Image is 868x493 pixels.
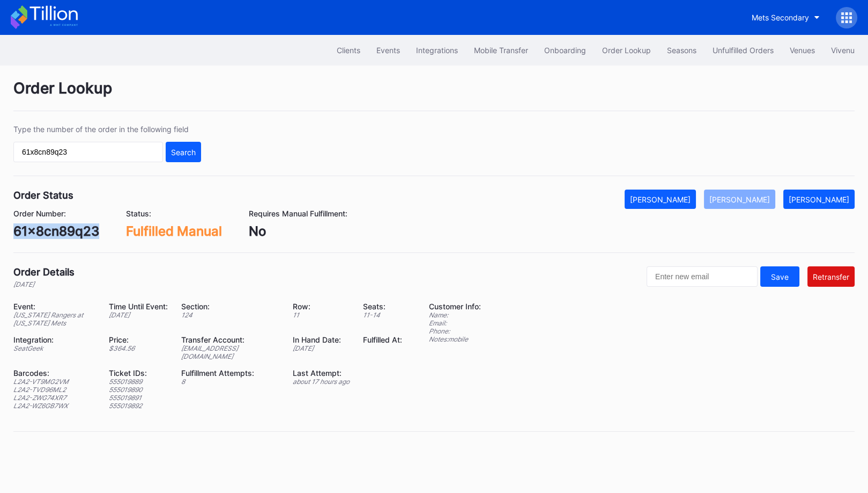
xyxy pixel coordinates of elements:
[789,195,849,204] div: [PERSON_NAME]
[429,311,481,319] div: Name:
[713,46,774,55] div: Unfulfilled Orders
[429,302,481,311] div: Customer Info:
[13,335,95,344] div: Integration:
[13,125,201,134] div: Type the number of the order in the following field
[744,8,828,27] button: Mets Secondary
[376,46,400,55] div: Events
[783,190,855,209] button: [PERSON_NAME]
[109,335,168,344] div: Price:
[544,46,586,55] div: Onboarding
[823,40,863,60] button: Vivenu
[474,46,528,55] div: Mobile Transfer
[13,266,75,278] div: Order Details
[13,394,95,402] div: L2A2-ZWG74XR7
[249,223,347,239] div: No
[704,190,775,209] button: [PERSON_NAME]
[429,319,481,327] div: Email:
[408,40,466,60] button: Integrations
[13,190,73,201] div: Order Status
[293,344,350,352] div: [DATE]
[429,335,481,343] div: Notes: mobile
[109,311,168,319] div: [DATE]
[704,40,782,60] button: Unfulfilled Orders
[109,386,168,394] div: 555019890
[368,40,408,60] button: Events
[13,311,95,327] div: [US_STATE] Rangers at [US_STATE] Mets
[659,40,704,60] button: Seasons
[166,142,201,162] button: Search
[813,272,849,281] div: Retransfer
[429,327,481,335] div: Phone:
[293,378,350,386] div: about 17 hours ago
[337,46,360,55] div: Clients
[13,142,163,162] input: GT59662
[13,386,95,394] div: L2A2-TVD96ML2
[109,344,168,352] div: $ 364.56
[667,46,696,55] div: Seasons
[13,280,75,288] div: [DATE]
[752,13,809,22] div: Mets Secondary
[831,46,855,55] div: Vivenu
[13,378,95,386] div: L2A2-VT9MG2VM
[363,335,402,344] div: Fulfilled At:
[293,311,350,319] div: 11
[293,335,350,344] div: In Hand Date:
[109,302,168,311] div: Time Until Event:
[181,302,280,311] div: Section:
[181,344,280,360] div: [EMAIL_ADDRESS][DOMAIN_NAME]
[13,209,99,218] div: Order Number:
[363,302,402,311] div: Seats:
[126,209,222,218] div: Status:
[249,209,347,218] div: Requires Manual Fulfillment:
[13,223,99,239] div: 61x8cn89q23
[126,223,222,239] div: Fulfilled Manual
[466,40,536,60] button: Mobile Transfer
[536,40,594,60] button: Onboarding
[109,402,168,410] div: 555019892
[760,266,799,287] button: Save
[181,335,280,344] div: Transfer Account:
[109,394,168,402] div: 555019891
[13,79,855,111] div: Order Lookup
[807,266,855,287] button: Retransfer
[329,40,368,60] button: Clients
[416,46,458,55] div: Integrations
[594,40,659,60] button: Order Lookup
[181,368,280,378] div: Fulfillment Attempts:
[171,148,196,157] div: Search
[13,368,95,378] div: Barcodes:
[109,368,168,378] div: Ticket IDs:
[293,302,350,311] div: Row:
[181,378,280,386] div: 8
[181,311,280,319] div: 124
[709,195,770,204] div: [PERSON_NAME]
[602,46,651,55] div: Order Lookup
[363,311,402,319] div: 11 - 14
[109,378,168,386] div: 555019889
[625,190,696,209] button: [PERSON_NAME]
[293,368,350,378] div: Last Attempt:
[771,272,789,281] div: Save
[790,46,815,55] div: Venues
[13,344,95,352] div: SeatGeek
[630,195,691,204] div: [PERSON_NAME]
[13,302,95,311] div: Event:
[782,40,823,60] button: Venues
[647,266,758,287] input: Enter new email
[13,402,95,410] div: L2A2-WZ6GB7WX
